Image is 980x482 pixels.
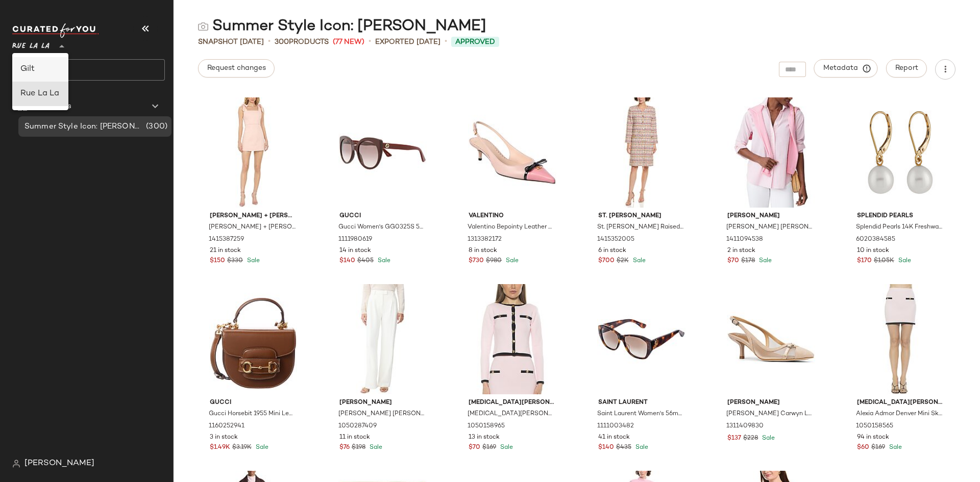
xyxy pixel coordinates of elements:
span: [MEDICAL_DATA][PERSON_NAME] [469,398,555,408]
span: $150 [210,257,225,266]
span: 8 in stock [469,246,497,256]
img: 1160252941_RLLATH.jpg [202,284,305,394]
span: • [369,36,371,48]
span: $198 [352,443,365,452]
span: Rue La La [12,35,50,53]
span: [MEDICAL_DATA][PERSON_NAME] Knit Cardigan [468,410,554,419]
span: $70 [727,257,739,266]
span: Approved [455,37,495,47]
span: 1311409830 [726,422,764,431]
button: Metadata [814,59,878,78]
span: $405 [357,257,374,266]
img: 1050158965_RLLATH.jpg [460,284,563,394]
span: 6 in stock [598,246,626,256]
span: 10 in stock [857,246,889,256]
span: Metadata [823,64,869,73]
span: 1415352005 [597,235,634,244]
span: 1050158965 [468,422,505,431]
span: $70 [469,443,480,452]
img: 1111003482_RLLATH.jpg [590,284,693,394]
span: 1160252941 [209,422,244,431]
span: Sale [245,258,260,264]
span: $330 [227,257,243,266]
span: [PERSON_NAME] Carwyn Leather Pump [726,410,813,419]
span: 14 in stock [339,246,371,256]
span: Sale [887,444,902,451]
span: Sale [376,258,390,264]
span: 300 [275,38,289,46]
span: 1111003482 [597,422,634,431]
img: 1313382172_RLLATH.jpg [460,97,563,208]
span: $730 [469,257,484,266]
span: Sale [896,258,911,264]
span: [PERSON_NAME] [339,398,426,408]
span: Sale [254,444,268,451]
span: Splendid Pearls [857,212,944,221]
span: Saint Laurent [598,398,685,408]
span: Sale [504,258,519,264]
span: $137 [727,434,741,443]
span: 2 in stock [727,246,755,256]
span: $228 [743,434,758,443]
div: undefined-list [12,53,68,110]
div: Summer Style Icon: [PERSON_NAME] [198,16,486,37]
div: Gilt [20,63,60,75]
span: [PERSON_NAME] [PERSON_NAME] Pant [338,410,425,419]
span: $140 [598,443,614,452]
span: 11 in stock [339,433,370,442]
span: $170 [857,257,872,266]
span: Sale [757,258,772,264]
span: Alexia Admor Denver Mini Skirt [856,410,943,419]
span: $700 [598,257,615,266]
span: 1050287409 [338,422,377,431]
span: 1050158565 [856,422,893,431]
span: $140 [339,257,355,266]
img: 1415352005_RLLATH.jpg [590,97,693,208]
span: [PERSON_NAME] + [PERSON_NAME] [PERSON_NAME] Tie Shoulder Dress [209,223,296,232]
span: Snapshot [DATE] [198,37,264,47]
span: • [268,36,271,48]
span: St. [PERSON_NAME] Raised Plaid Tweed Dress [597,223,684,232]
img: 1411094538_RLLATH.jpg [719,97,822,208]
span: 1111980619 [338,235,372,244]
span: $3.19K [232,443,252,452]
img: svg%3e [12,460,20,468]
span: $2K [617,257,629,266]
span: Request changes [207,64,266,72]
span: Gucci Women's GG0325S 55mm Sunglasses [338,223,425,232]
span: [PERSON_NAME] [727,212,814,221]
button: Report [886,59,927,78]
span: 1415387259 [209,235,244,244]
span: $169 [871,443,885,452]
div: Rue La La [20,88,60,100]
span: Sale [633,444,648,451]
span: 21 in stock [210,246,241,256]
img: cfy_white_logo.C9jOOHJF.svg [12,23,99,38]
span: [PERSON_NAME] [PERSON_NAME] Blouse [726,223,813,232]
span: Gucci [210,398,297,408]
span: 6020384585 [856,235,895,244]
span: $1.05K [874,257,894,266]
img: 1415387259_RLLATH.jpg [202,97,305,208]
img: 1111980619_RLLATH.jpg [331,97,434,208]
span: [MEDICAL_DATA][PERSON_NAME] [857,398,944,408]
span: $980 [486,257,502,266]
span: • [445,36,447,48]
span: Sale [367,444,382,451]
span: $169 [482,443,496,452]
span: 13 in stock [469,433,500,442]
span: 1313382172 [468,235,502,244]
span: Sale [631,258,646,264]
span: Valentino [469,212,555,221]
span: [PERSON_NAME] [727,398,814,408]
p: Exported [DATE] [375,37,440,47]
span: St. [PERSON_NAME] [598,212,685,221]
img: 1311409830_RLLATH.jpg [719,284,822,394]
span: Report [895,64,918,72]
img: 6020384585_RLLATH.jpg [849,97,952,208]
span: $76 [339,443,350,452]
span: Saint Laurent Women's 56mm Sunglasses [597,410,684,419]
img: svg%3e [198,21,208,32]
span: (77 New) [333,37,364,47]
span: 94 in stock [857,433,889,442]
